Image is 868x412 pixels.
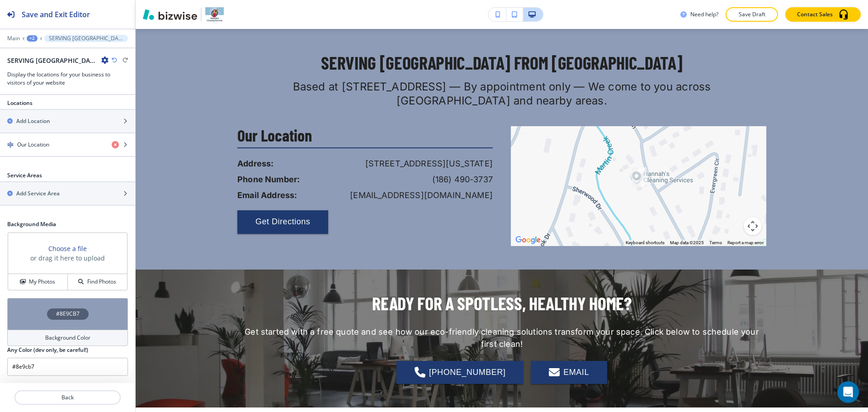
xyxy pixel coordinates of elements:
[7,232,128,291] div: Choose a fileor drag it here to uploadMy PhotosFind Photos
[626,240,665,246] button: Keyboard shortcuts
[7,171,42,180] h2: Service Areas
[727,240,764,245] a: Report a map error
[737,10,766,19] p: Save Draft
[17,141,49,149] h4: Our Location
[709,240,722,245] a: Terms (opens in new tab)
[513,234,543,246] img: Google
[690,10,718,19] h3: Need help?
[49,35,123,42] p: SERVING [GEOGRAPHIC_DATA] FROM SENECA-1
[7,56,98,65] h2: SERVING [GEOGRAPHIC_DATA] FROM SENECA-1
[16,189,60,198] h2: Add Service Area
[48,244,87,253] button: Choose a file
[237,126,493,149] h3: Our Location
[56,310,80,318] h4: #8E9CB7
[237,80,766,126] h6: Based at [STREET_ADDRESS] — By appointment only — We come to you across [GEOGRAPHIC_DATA] and nea...
[16,117,50,125] h2: Add Location
[513,234,543,246] a: Open this area in Google Maps (opens a new window)
[432,173,493,185] p: (186) 490-3737
[797,10,833,19] p: Contact Sales
[205,7,224,22] img: Your Logo
[45,334,90,342] h4: Background Color
[14,390,121,405] button: Back
[237,52,766,72] p: SERVING [GEOGRAPHIC_DATA] FROM [GEOGRAPHIC_DATA]
[237,189,297,201] p: Email Address:
[8,274,68,290] button: My Photos
[68,274,127,290] button: Find Photos
[7,298,128,346] button: #8E9CB7Background Color
[143,9,197,20] img: Bizwise Logo
[29,278,55,286] h4: My Photos
[237,210,328,234] a: Get Directions
[237,293,766,313] p: READY FOR A SPOTLESS, HEALTHY HOME?
[22,9,90,20] h2: Save and Exit Editor
[7,35,20,42] button: Main
[7,99,33,107] h2: Locations
[785,7,861,22] button: Contact Sales
[7,220,128,228] h2: Background Media
[15,393,120,402] p: Back
[237,157,274,170] p: Address:
[237,173,300,185] p: Phone Number:
[365,157,493,170] p: [STREET_ADDRESS][US_STATE]
[27,35,38,42] button: +2
[531,361,607,384] a: EMAIL
[7,142,14,148] img: Drag
[7,71,128,87] h3: Display the locations for your business to visitors of your website
[350,189,493,201] p: [EMAIL_ADDRESS][DOMAIN_NAME]
[7,346,88,354] h2: Any Color (dev only, be careful!)
[670,240,704,245] span: Map data ©2025
[726,7,778,22] button: Save Draft
[44,35,128,42] button: SERVING [GEOGRAPHIC_DATA] FROM SENECA-1
[30,253,105,263] h3: or drag it here to upload
[744,217,762,235] button: Map camera controls
[237,326,766,350] p: Get started with a free quote and see how our eco-friendly cleaning solutions transform your spac...
[87,278,116,286] h4: Find Photos
[837,381,859,403] div: Open Intercom Messenger
[396,361,524,384] a: [PHONE_NUMBER]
